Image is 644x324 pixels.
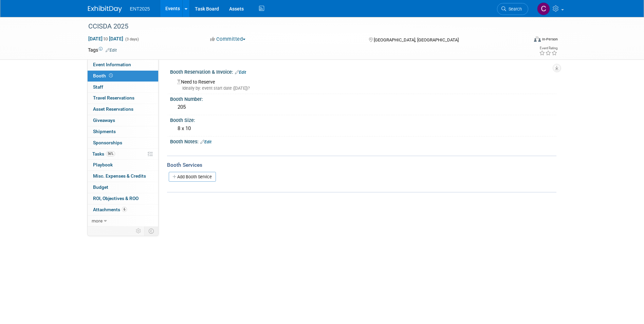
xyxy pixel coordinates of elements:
[88,216,158,227] a: more
[542,37,558,42] div: In-Person
[125,37,139,41] span: (3 days)
[92,218,103,223] span: more
[93,106,133,112] span: Asset Reservations
[177,85,551,91] div: Ideally by: event start date ([DATE])?
[92,151,115,157] span: Tasks
[93,129,116,134] span: Shipments
[93,118,115,123] span: Giveaways
[93,196,139,201] span: ROI, Objectives & ROO
[537,2,550,15] img: Colleen Mueller
[88,47,117,53] td: Tags
[93,162,113,167] span: Playbook
[103,36,109,41] span: to
[88,82,158,93] a: Staff
[167,161,556,169] div: Booth Services
[88,115,158,126] a: Giveaways
[88,204,158,215] a: Attachments6
[170,115,556,124] div: Booth Size:
[88,160,158,170] a: Playbook
[88,149,158,160] a: Tasks56%
[88,6,122,13] img: ExhibitDay
[235,70,246,75] a: Edit
[88,59,158,70] a: Event Information
[208,36,248,43] button: Committed
[539,47,557,50] div: Event Rating
[93,62,131,67] span: Event Information
[122,207,127,212] span: 6
[93,207,127,212] span: Attachments
[88,193,158,204] a: ROI, Objectives & ROO
[534,36,541,42] img: Format-Inperson.png
[88,71,158,82] a: Booth
[106,151,115,156] span: 56%
[488,35,558,46] div: Event Format
[93,84,103,90] span: Staff
[175,123,551,134] div: 8 x 10
[93,73,114,78] span: Booth
[170,67,556,76] div: Booth Reservation & Invoice:
[175,102,551,112] div: 205
[170,137,556,145] div: Booth Notes:
[86,20,518,33] div: CCISDA 2025
[170,94,556,103] div: Booth Number:
[88,36,124,42] span: [DATE] [DATE]
[144,227,158,235] td: Toggle Event Tabs
[88,171,158,182] a: Misc. Expenses & Credits
[374,37,459,42] span: [GEOGRAPHIC_DATA], [GEOGRAPHIC_DATA]
[88,182,158,193] a: Budget
[88,93,158,104] a: Travel Reservations
[108,73,114,78] span: Booth not reserved yet
[169,172,216,182] a: Add Booth Service
[497,3,528,15] a: Search
[93,95,134,101] span: Travel Reservations
[88,126,158,137] a: Shipments
[93,140,122,145] span: Sponsorships
[133,227,145,235] td: Personalize Event Tab Strip
[93,173,146,179] span: Misc. Expenses & Credits
[200,140,211,144] a: Edit
[506,6,522,12] span: Search
[130,6,150,12] span: ENT2025
[106,48,117,53] a: Edit
[88,138,158,148] a: Sponsorships
[175,77,551,91] div: Need to Reserve
[88,104,158,115] a: Asset Reservations
[93,184,108,190] span: Budget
